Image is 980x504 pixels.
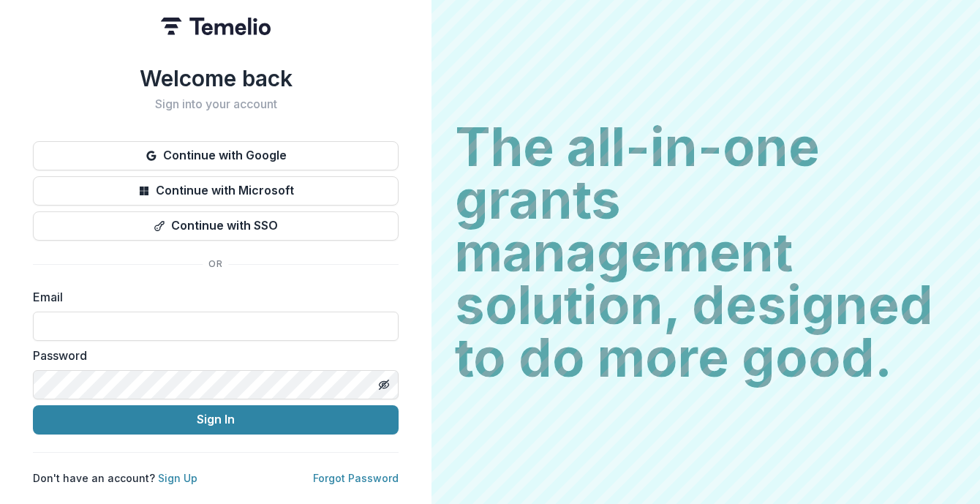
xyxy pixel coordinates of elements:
button: Continue with Microsoft [33,176,399,206]
button: Continue with Google [33,141,399,170]
button: Continue with SSO [33,211,399,241]
button: Sign In [33,405,399,435]
label: Password [33,347,390,364]
button: Toggle password visibility [372,373,396,396]
h2: Sign into your account [33,97,399,111]
img: Temelio [161,18,271,35]
label: Email [33,288,390,306]
h1: Welcome back [33,65,399,91]
p: Don't have an account? [33,470,197,486]
a: Sign Up [158,472,197,484]
a: Forgot Password [313,472,399,484]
